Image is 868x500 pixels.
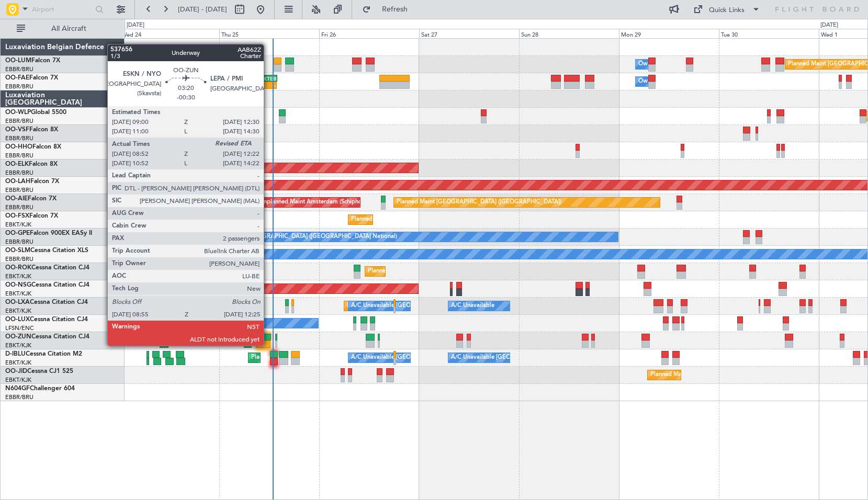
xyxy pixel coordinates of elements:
[5,272,31,280] a: EBKT/KJK
[451,298,494,314] div: A/C Unavailable
[419,29,519,38] div: Sat 27
[719,29,819,38] div: Tue 30
[5,265,89,271] a: OO-ROKCessna Citation CJ4
[5,221,31,229] a: EBKT/KJK
[5,83,33,90] a: EBBR/BRU
[5,169,33,177] a: EBBR/BRU
[368,264,490,279] div: Planned Maint Kortrijk-[GEOGRAPHIC_DATA]
[5,307,31,315] a: EBKT/KJK
[5,213,29,219] span: OO-FSX
[638,74,709,89] div: Owner Melsbroek Air Base
[5,134,33,142] a: EBBR/BRU
[245,75,261,82] div: EBMB
[5,282,89,288] a: OO-NSGCessna Citation CJ4
[5,265,31,271] span: OO-ROK
[351,298,546,314] div: A/C Unavailable [GEOGRAPHIC_DATA] ([GEOGRAPHIC_DATA] National)
[5,65,33,73] a: EBBR/BRU
[451,350,618,366] div: A/C Unavailable [GEOGRAPHIC_DATA]-[GEOGRAPHIC_DATA]
[5,290,31,298] a: EBKT/KJK
[638,56,709,72] div: Owner Melsbroek Air Base
[5,117,33,125] a: EBBR/BRU
[5,127,58,133] a: OO-VSFFalcon 8X
[260,195,365,210] div: Unplanned Maint Amsterdam (Schiphol)
[5,178,59,185] a: OO-LAHFalcon 7X
[5,230,92,236] a: OO-GPEFalcon 900EX EASy II
[5,161,29,167] span: OO-ELK
[5,334,89,340] a: OO-ZUNCessna Citation CJ4
[5,203,33,211] a: EBBR/BRU
[178,5,227,14] span: [DATE] - [DATE]
[147,143,233,158] div: Planned Maint Geneva (Cointrin)
[251,350,368,366] div: Planned Maint Nice ([GEOGRAPHIC_DATA])
[5,316,30,323] span: OO-LUX
[5,238,33,246] a: EBBR/BRU
[27,25,110,32] span: All Aircraft
[5,196,57,202] a: OO-AIEFalcon 7X
[5,385,30,392] span: N604GF
[5,178,30,185] span: OO-LAH
[5,368,73,374] a: OO-JIDCessna CJ1 525
[222,229,397,245] div: No Crew [GEOGRAPHIC_DATA] ([GEOGRAPHIC_DATA] National)
[650,367,772,383] div: Planned Maint Kortrijk-[GEOGRAPHIC_DATA]
[5,58,60,64] a: OO-LUMFalcon 7X
[119,29,219,38] div: Wed 24
[5,282,31,288] span: OO-NSG
[5,213,58,219] a: OO-FSXFalcon 7X
[5,351,82,357] a: D-IBLUCessna Citation M2
[5,161,58,167] a: OO-ELKFalcon 8X
[347,298,469,314] div: Planned Maint Kortrijk-[GEOGRAPHIC_DATA]
[5,144,32,150] span: OO-HHO
[373,6,417,13] span: Refresh
[351,212,473,228] div: Planned Maint Kortrijk-[GEOGRAPHIC_DATA]
[219,29,319,38] div: Thu 25
[5,255,33,263] a: EBBR/BRU
[5,299,88,305] a: OO-LXACessna Citation CJ4
[519,29,619,38] div: Sun 28
[5,75,58,81] a: OO-FAEFalcon 7X
[5,247,88,254] a: OO-SLMCessna Citation XLS
[5,144,61,150] a: OO-HHOFalcon 8X
[688,1,765,18] button: Quick Links
[5,109,31,116] span: OO-WLP
[5,196,28,202] span: OO-AIE
[5,109,66,116] a: OO-WLPGlobal 5500
[261,75,276,82] div: KTEB
[5,334,31,340] span: OO-ZUN
[244,82,260,88] div: 05:56 Z
[351,350,546,366] div: A/C Unavailable [GEOGRAPHIC_DATA] ([GEOGRAPHIC_DATA] National)
[260,82,276,88] div: -
[5,385,75,392] a: N604GFChallenger 604
[5,299,30,305] span: OO-LXA
[5,316,88,323] a: OO-LUXCessna Citation CJ4
[5,368,27,374] span: OO-JID
[709,5,745,16] div: Quick Links
[619,29,719,38] div: Mon 29
[5,393,33,401] a: EBBR/BRU
[32,2,92,17] input: Airport
[127,21,144,30] div: [DATE]
[12,20,114,37] button: All Aircraft
[820,21,838,30] div: [DATE]
[5,186,33,194] a: EBBR/BRU
[5,359,31,367] a: EBKT/KJK
[5,351,26,357] span: D-IBLU
[5,75,29,81] span: OO-FAE
[5,247,30,254] span: OO-SLM
[357,1,420,18] button: Refresh
[5,127,29,133] span: OO-VSF
[5,342,31,349] a: EBKT/KJK
[5,230,30,236] span: OO-GPE
[5,376,31,384] a: EBKT/KJK
[5,58,31,64] span: OO-LUM
[319,29,419,38] div: Fri 26
[397,195,561,210] div: Planned Maint [GEOGRAPHIC_DATA] ([GEOGRAPHIC_DATA])
[5,152,33,160] a: EBBR/BRU
[5,324,34,332] a: LFSN/ENC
